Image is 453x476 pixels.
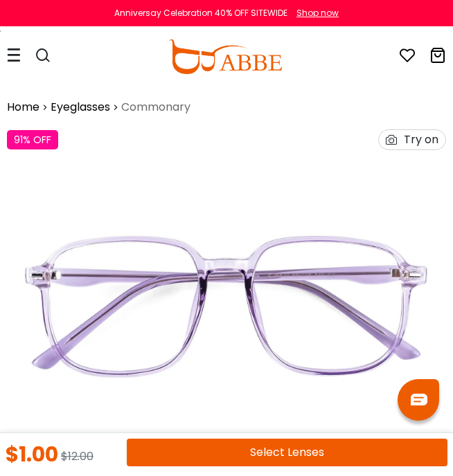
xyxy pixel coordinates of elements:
div: 91% OFF [7,130,58,149]
span: Commonary [121,99,190,116]
div: Try on [404,130,438,149]
a: Home [7,99,39,116]
a: Eyeglasses [51,99,110,116]
div: Anniversay Celebration 40% OFF SITEWIDE [114,7,287,19]
a: Shop now [290,7,339,19]
div: Shop now [296,7,339,19]
img: abbeglasses.com [168,39,282,74]
img: chat [411,394,427,405]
